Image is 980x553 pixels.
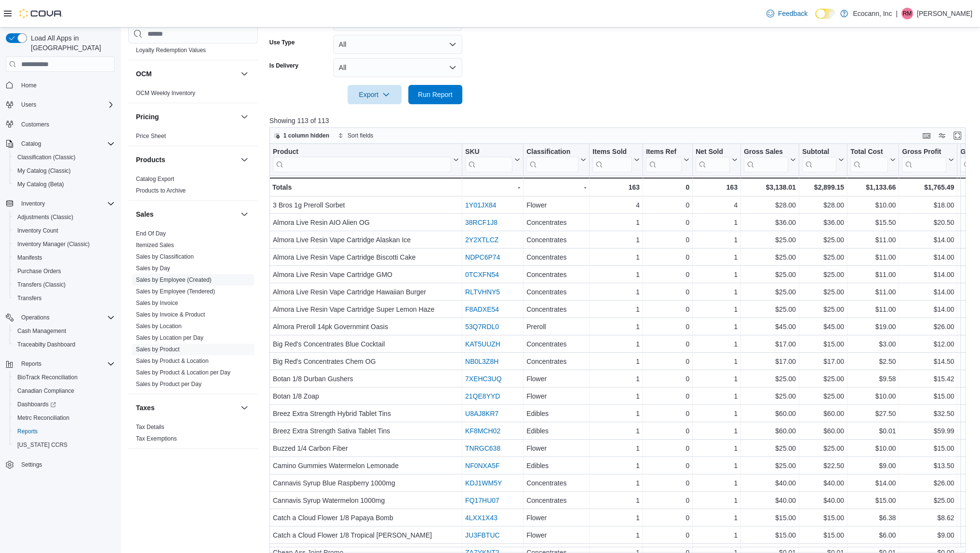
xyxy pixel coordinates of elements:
[136,187,186,194] a: Products to Archive
[136,288,215,295] a: Sales by Employee (Tendered)
[465,201,497,209] a: 1Y01JX84
[802,251,844,263] div: $25.00
[917,8,972,19] p: [PERSON_NAME]
[744,148,796,172] button: Gross Sales
[17,373,78,381] span: BioTrack Reconciliation
[333,35,462,54] button: All
[17,267,61,275] span: Purchase Orders
[850,217,896,228] div: $15.50
[21,140,41,148] span: Catalog
[13,339,115,350] span: Traceabilty Dashboard
[13,225,115,236] span: Inventory Count
[136,265,170,272] a: Sales by Day
[333,58,462,77] button: All
[592,148,632,157] div: Items Sold
[17,138,115,150] span: Catalog
[136,89,195,97] span: OCM Weekly Inventory
[592,217,640,228] div: 1
[10,371,119,384] button: BioTrack Reconciliation
[17,79,115,91] span: Home
[465,148,512,172] div: SKU URL
[136,276,212,283] a: Sales by Employee (Created)
[802,234,844,246] div: $25.00
[744,181,796,193] div: $3,138.01
[465,479,502,487] a: KDJ1WM5Y
[526,251,586,263] div: Concentrates
[270,130,333,141] button: 1 column hidden
[465,236,498,244] a: 2Y2XTLCZ
[136,230,166,237] span: End Of Day
[10,151,119,164] button: Classification (Classic)
[802,148,836,157] div: Subtotal
[239,111,250,123] button: Pricing
[13,238,94,250] a: Inventory Manager (Classic)
[269,39,295,46] label: Use Type
[273,148,451,172] div: Product
[136,253,194,260] a: Sales by Classification
[465,531,500,539] a: JU3FBTUC
[850,148,888,157] div: Total Cost
[592,251,640,263] div: 1
[136,47,206,54] a: Loyalty Redemption Values
[17,401,56,408] span: Dashboards
[802,269,844,280] div: $25.00
[13,426,41,437] a: Reports
[696,269,738,280] div: 1
[10,438,119,452] button: [US_STATE] CCRS
[465,462,500,470] a: NF0NXA5F
[269,116,972,125] p: Showing 113 of 113
[136,358,209,364] a: Sales by Product & Location
[136,175,174,183] span: Catalog Export
[239,68,250,80] button: OCM
[13,439,71,451] a: [US_STATE] CCRS
[2,117,119,131] button: Customers
[646,181,689,193] div: 0
[696,148,730,157] div: Net Sold
[17,240,90,248] span: Inventory Manager (Classic)
[10,224,119,237] button: Inventory Count
[13,325,115,337] span: Cash Management
[21,461,42,469] span: Settings
[136,435,177,442] a: Tax Exemptions
[136,253,194,261] span: Sales by Classification
[778,9,807,18] span: Feedback
[136,311,205,318] a: Sales by Invoice & Product
[465,427,500,435] a: KF8MCH02
[465,181,520,193] div: -
[13,412,115,424] span: Metrc Reconciliation
[10,384,119,398] button: Canadian Compliance
[2,311,119,324] button: Operations
[13,165,115,177] span: My Catalog (Classic)
[850,269,896,280] div: $11.00
[646,269,689,280] div: 0
[128,130,258,146] div: Pricing
[17,99,40,111] button: Users
[17,358,45,370] button: Reports
[465,323,499,331] a: 53Q7RDL0
[21,121,49,128] span: Customers
[646,251,689,263] div: 0
[128,87,258,103] div: OCM
[13,279,69,290] a: Transfers (Classic)
[21,82,37,89] span: Home
[13,238,115,250] span: Inventory Manager (Classic)
[465,288,500,296] a: RLTVHNY5
[465,375,501,383] a: 7XEHC3UQ
[2,98,119,111] button: Users
[10,291,119,305] button: Transfers
[21,200,45,207] span: Inventory
[465,340,500,348] a: KAT5UUZH
[10,324,119,338] button: Cash Management
[136,346,180,353] a: Sales by Product
[744,251,796,263] div: $25.00
[902,234,954,246] div: $14.00
[646,148,682,157] div: Items Ref
[17,387,74,395] span: Canadian Compliance
[17,118,115,130] span: Customers
[17,198,49,209] button: Inventory
[136,323,182,330] a: Sales by Location
[128,228,258,394] div: Sales
[902,217,954,228] div: $20.50
[136,457,173,467] h3: Traceability
[850,234,896,246] div: $11.00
